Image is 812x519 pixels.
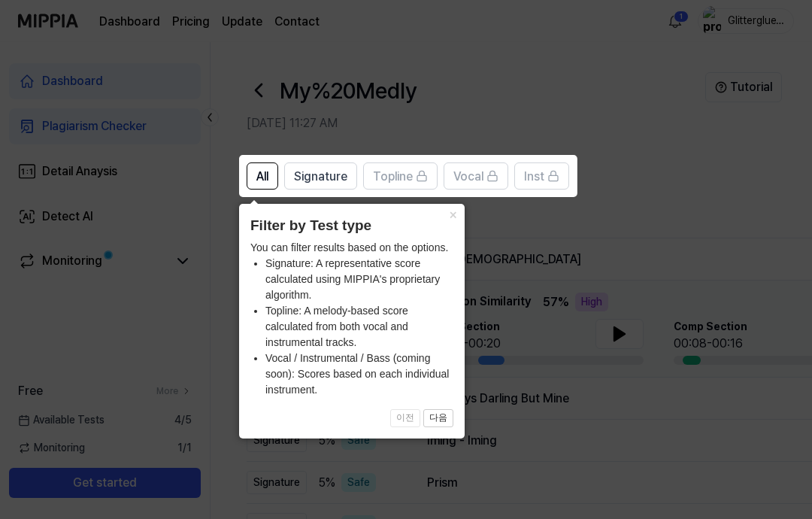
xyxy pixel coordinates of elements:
span: Inst [524,168,544,186]
header: Filter by Test type [250,215,453,237]
button: Topline [363,162,438,190]
span: Vocal [453,168,483,186]
button: Signature [284,162,357,190]
li: Vocal / Instrumental / Bass (coming soon): Scores based on each individual instrument. [265,351,453,398]
button: Vocal [444,162,508,190]
span: Topline [373,168,413,186]
button: Inst [514,162,569,190]
button: Close [441,204,465,225]
button: All [247,162,278,190]
span: Signature [294,168,347,186]
li: Signature: A representative score calculated using MIPPIA's proprietary algorithm. [265,256,453,303]
span: All [256,168,268,186]
div: You can filter results based on the options. [250,240,453,398]
li: Topline: A melody-based score calculated from both vocal and instrumental tracks. [265,303,453,351]
button: 다음 [423,409,453,427]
